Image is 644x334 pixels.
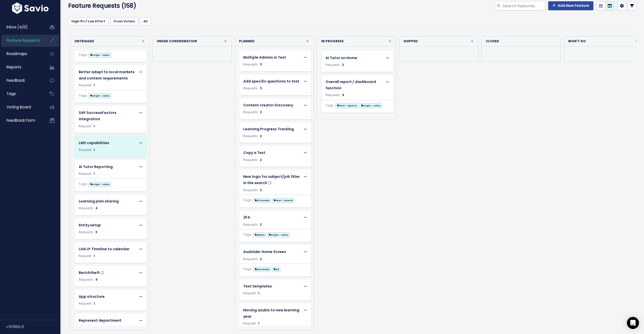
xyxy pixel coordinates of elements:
[243,158,258,162] span: Requests:
[243,62,258,66] span: Requests:
[260,86,262,90] span: 3
[243,79,299,84] span: Add specific questions to test
[79,110,116,121] span: SAP SuccessFactors integration
[79,270,136,276] a: Berichtheft
[79,198,136,204] a: Learning plan sharing
[243,249,286,254] span: Ausbilder Home Screen
[79,181,88,187] span: Tags:
[79,124,92,128] span: Request:
[6,320,60,333] div: v.501182c1f
[79,222,136,228] a: Entity setup
[243,283,301,289] a: Test templates
[79,294,105,299] span: App structure
[243,55,286,60] span: Multiple Admins in Test
[79,246,130,252] span: Link LP Timeline to calendar
[79,69,136,81] a: Better adapt to local markets and content requirements
[243,215,250,220] span: 2FA
[243,174,300,185] span: New logic for subject/job filter in the search
[404,38,418,44] strong: Shipped
[1,115,42,126] a: Feedback form
[502,1,545,10] input: Search features...
[79,83,92,87] span: Request:
[335,103,358,108] span: feat - reports
[359,103,382,108] span: origin - sales
[253,198,271,203] span: Discovery
[79,69,135,81] span: Better adapt to local markets and content requirements
[89,182,111,187] span: origin - sales
[243,150,265,155] span: Copy a Test
[79,199,119,204] span: Learning plan sharing
[79,246,136,252] a: Link LP Timeline to calendar
[260,110,262,114] span: 2
[342,63,344,67] span: 2
[79,317,136,330] a: Represent department structure
[272,197,294,203] a: feat - search
[253,231,266,238] a: Admin
[243,126,301,132] a: Learning Progress Tracking
[243,127,294,132] span: Learning Progress Tracking
[94,148,95,152] span: 1
[486,38,499,44] strong: Closed
[7,38,40,43] span: Feature Requests
[7,24,28,30] span: Inbox (4/0)
[7,91,16,96] span: Tags
[243,321,257,325] span: Request:
[94,301,95,306] span: 1
[260,134,262,138] span: 2
[243,78,301,85] a: Add specific questions to test
[94,172,95,176] span: 1
[548,1,593,10] a: Add New Feature
[243,54,301,61] a: Multiple Admins in Test
[272,267,280,272] span: UX
[95,230,97,234] span: 3
[79,254,92,258] span: Request:
[243,197,252,203] span: Tags:
[239,38,255,44] strong: Planned
[95,277,98,282] span: 4
[243,214,301,221] a: 2FA
[79,172,92,176] span: Request:
[89,52,111,58] a: origin - sales
[110,17,138,25] a: From Voters
[7,64,21,70] span: Reports
[79,270,100,275] span: Berichtheft
[326,55,357,60] span: AI Tutor on Home
[157,38,197,44] strong: Under Consideration
[79,52,88,58] span: Tags:
[253,267,271,272] span: Discovery
[1,35,42,46] a: Feature Requests
[243,110,258,114] span: Requests:
[260,257,262,261] span: 2
[89,93,111,98] span: origin - sales
[7,51,27,56] span: Roadmaps
[1,101,42,113] a: Voting Board
[267,231,290,238] a: origin - sales
[1,48,42,60] a: Roadmaps
[243,174,301,186] a: New logic for subject/job filter in the search
[260,222,262,227] span: 2
[1,21,42,33] a: Inbox (4/0)
[326,55,383,61] a: AI Tutor on Home
[89,53,111,58] span: origin - sales
[326,63,341,67] span: Requests:
[326,93,341,97] span: Requests:
[258,291,259,295] span: 1
[7,118,35,123] span: Feedback form
[243,232,252,237] span: Tags:
[243,103,293,108] span: Content creator Discovery
[68,17,108,25] a: High Pri / Low Effort
[326,79,383,91] a: Overall report / dashboard function
[79,140,109,145] span: LMS capabilities
[326,103,334,108] span: Tags:
[359,102,382,108] a: origin - sales
[79,318,122,329] span: Represent department structure
[272,198,294,203] span: feat - search
[243,257,258,261] span: Requests:
[140,17,151,25] a: All
[79,223,101,228] span: Entity setup
[79,277,94,282] span: Requests:
[79,294,136,300] a: App structure
[243,291,257,295] span: Request:
[627,317,639,329] div: Open Intercom Messenger
[326,79,376,91] span: Overall report / dashboard function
